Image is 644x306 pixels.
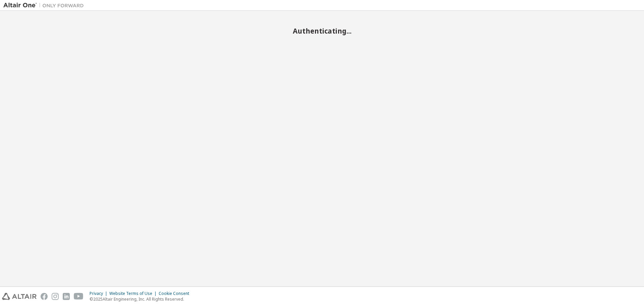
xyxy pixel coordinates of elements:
div: Website Terms of Use [109,291,159,296]
img: altair_logo.svg [2,293,37,300]
img: linkedin.svg [63,293,70,300]
h2: Authenticating... [3,27,641,35]
p: © 2025 Altair Engineering, Inc. All Rights Reserved. [90,296,193,302]
img: youtube.svg [74,293,84,300]
img: instagram.svg [52,293,59,300]
div: Cookie Consent [159,291,193,296]
img: facebook.svg [41,293,48,300]
div: Privacy [90,291,109,296]
img: Altair One [3,2,87,9]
